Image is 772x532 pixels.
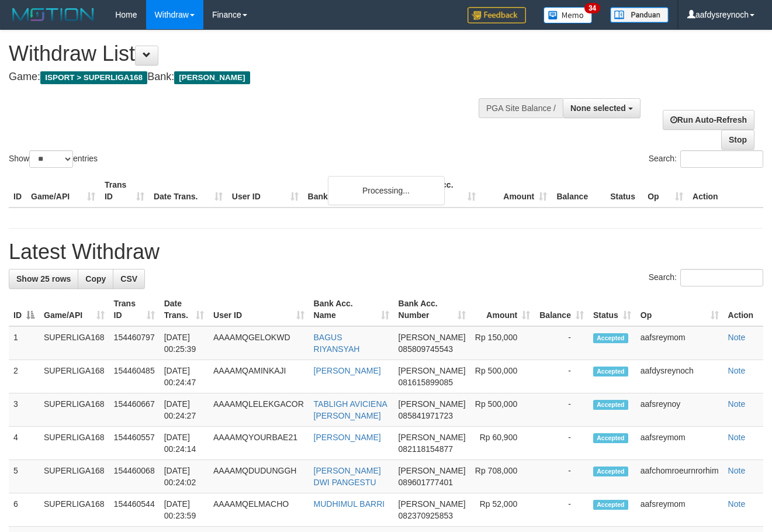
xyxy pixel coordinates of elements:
[39,460,109,493] td: SUPERLIGA168
[39,360,109,393] td: SUPERLIGA168
[728,333,746,342] a: Note
[680,269,763,286] input: Search:
[39,493,109,527] td: SUPERLIGA168
[314,399,387,420] a: TABLIGH AVICIENA [PERSON_NAME]
[209,393,309,427] td: AAAAMQLELEKGACOR
[9,71,503,83] h4: Game: Bank:
[109,493,160,527] td: 154460544
[636,326,723,360] td: aafsreymom
[209,427,309,460] td: AAAAMQYOURBAE21
[470,493,535,527] td: Rp 52,000
[721,130,754,150] a: Stop
[535,293,588,326] th: Balance: activate to sort column ascending
[399,466,466,475] span: [PERSON_NAME]
[470,460,535,493] td: Rp 708,000
[109,326,160,360] td: 154460797
[584,3,600,13] span: 34
[610,7,669,23] img: panduan.png
[109,293,160,326] th: Trans ID: activate to sort column ascending
[314,433,381,442] a: [PERSON_NAME]
[663,110,754,130] a: Run Auto-Refresh
[399,366,466,375] span: [PERSON_NAME]
[636,393,723,427] td: aafsreynoy
[160,393,209,427] td: [DATE] 00:24:27
[9,393,39,427] td: 3
[109,360,160,393] td: 154460485
[552,174,605,208] th: Balance
[109,427,160,460] td: 154460557
[109,393,160,427] td: 154460667
[588,293,636,326] th: Status: activate to sort column ascending
[209,460,309,493] td: AAAAMQDUDUNGGH
[39,427,109,460] td: SUPERLIGA168
[209,360,309,393] td: AAAAMQAMINKAJI
[535,493,588,527] td: -
[636,460,723,493] td: aafchomroeurnrorhim
[636,493,723,527] td: aafsreymom
[314,366,381,375] a: [PERSON_NAME]
[85,274,106,284] span: Copy
[399,444,453,454] span: Copy 082118154877 to clipboard
[593,333,628,343] span: Accepted
[593,400,628,410] span: Accepted
[468,7,526,23] img: Feedback.jpg
[535,326,588,360] td: -
[535,460,588,493] td: -
[543,7,593,23] img: Button%20Memo.svg
[9,326,39,360] td: 1
[728,433,746,442] a: Note
[9,293,39,326] th: ID: activate to sort column descending
[470,360,535,393] td: Rp 500,000
[160,360,209,393] td: [DATE] 00:24:47
[100,174,149,208] th: Trans ID
[9,6,98,23] img: MOTION_logo.png
[470,427,535,460] td: Rp 60,900
[9,269,78,289] a: Show 25 rows
[227,174,303,208] th: User ID
[480,174,552,208] th: Amount
[29,150,73,168] select: Showentries
[399,411,453,420] span: Copy 085841971723 to clipboard
[399,511,453,520] span: Copy 082370925853 to clipboard
[149,174,227,208] th: Date Trans.
[209,326,309,360] td: AAAAMQGELOKWD
[636,360,723,393] td: aafdysreynoch
[593,467,628,476] span: Accepted
[728,399,746,409] a: Note
[649,150,763,168] label: Search:
[209,293,309,326] th: User ID: activate to sort column ascending
[688,174,763,208] th: Action
[314,466,381,487] a: [PERSON_NAME] DWI PANGESTU
[160,326,209,360] td: [DATE] 00:25:39
[160,460,209,493] td: [DATE] 00:24:02
[643,174,688,208] th: Op
[470,293,535,326] th: Amount: activate to sort column ascending
[593,367,628,376] span: Accepted
[399,478,453,487] span: Copy 089601777401 to clipboard
[328,176,445,205] div: Processing...
[9,460,39,493] td: 5
[314,333,360,354] a: BAGUS RIYANSYAH
[409,174,480,208] th: Bank Acc. Number
[303,174,410,208] th: Bank Acc. Name
[309,293,394,326] th: Bank Acc. Name: activate to sort column ascending
[174,71,250,84] span: [PERSON_NAME]
[636,293,723,326] th: Op: activate to sort column ascending
[605,174,643,208] th: Status
[26,174,100,208] th: Game/API
[9,240,763,264] h1: Latest Withdraw
[593,433,628,443] span: Accepted
[535,393,588,427] td: -
[479,98,563,118] div: PGA Site Balance /
[593,500,628,510] span: Accepted
[728,466,746,475] a: Note
[636,427,723,460] td: aafsreymom
[723,293,763,326] th: Action
[160,293,209,326] th: Date Trans.: activate to sort column ascending
[470,326,535,360] td: Rp 150,000
[160,493,209,527] td: [DATE] 00:23:59
[9,360,39,393] td: 2
[399,399,466,409] span: [PERSON_NAME]
[314,499,385,509] a: MUDHIMUL BARRI
[394,293,470,326] th: Bank Acc. Number: activate to sort column ascending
